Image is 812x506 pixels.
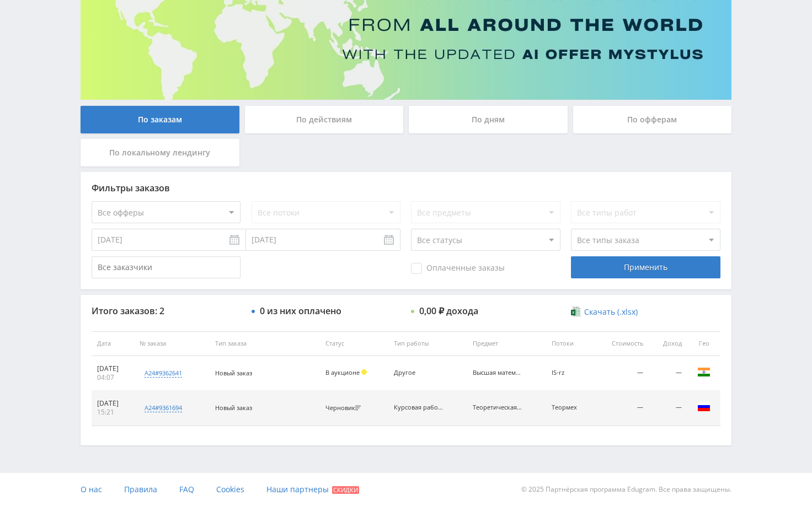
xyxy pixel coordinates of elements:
div: © 2025 Партнёрская программа Edugram. Все права защищены. [412,473,731,506]
th: Дата [92,331,134,356]
img: xlsx [571,306,580,317]
img: ind.png [697,365,710,379]
th: Потоки [546,331,594,356]
th: Предмет [467,331,546,356]
input: Все заказчики [92,256,241,278]
div: 04:07 [97,373,129,382]
div: По действиям [245,106,404,133]
div: По офферам [573,106,732,133]
th: № заказа [134,331,210,356]
span: Холд [361,369,367,375]
div: По заказам [81,106,239,133]
div: IS-rz [552,369,588,376]
a: Cookies [216,473,244,506]
th: Тип работы [388,331,467,356]
a: О нас [81,473,102,506]
span: В аукционе [325,368,360,376]
span: Новый заказ [215,369,252,377]
td: — [594,356,649,391]
div: Теоретическая механика [473,404,522,411]
span: Скачать (.xlsx) [584,308,638,316]
span: Скидки [332,486,359,494]
div: 0 из них оплачено [260,306,341,316]
div: Черновик [325,405,364,412]
span: Новый заказ [215,403,252,412]
div: [DATE] [97,364,129,373]
span: Наши партнеры [266,484,329,494]
span: FAQ [179,484,194,494]
div: По дням [409,106,568,133]
a: Правила [124,473,157,506]
span: Cookies [216,484,244,494]
td: — [594,391,649,426]
span: Правила [124,484,157,494]
th: Доход [649,331,687,356]
div: 0,00 ₽ дохода [419,306,478,316]
div: Курсовая работа [394,404,444,411]
th: Тип заказа [210,331,320,356]
div: По локальному лендингу [81,139,239,166]
div: a24#9362641 [145,369,182,378]
td: — [649,391,687,426]
a: FAQ [179,473,194,506]
img: rus.png [697,400,710,413]
span: Оплаченные заказы [411,263,505,274]
th: Гео [687,331,720,356]
span: О нас [81,484,102,494]
td: — [649,356,687,391]
th: Стоимость [594,331,649,356]
div: a24#9361694 [145,403,182,412]
a: Скачать (.xlsx) [571,306,637,317]
div: Высшая математика [473,369,522,376]
div: Фильтры заказов [92,183,720,193]
th: Статус [320,331,388,356]
div: [DATE] [97,399,129,408]
div: 15:21 [97,408,129,417]
div: Итого заказов: 2 [92,306,241,316]
div: Теормех [552,404,588,411]
div: Другое [394,369,444,376]
a: Наши партнеры Скидки [266,473,359,506]
div: Применить [571,256,720,278]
